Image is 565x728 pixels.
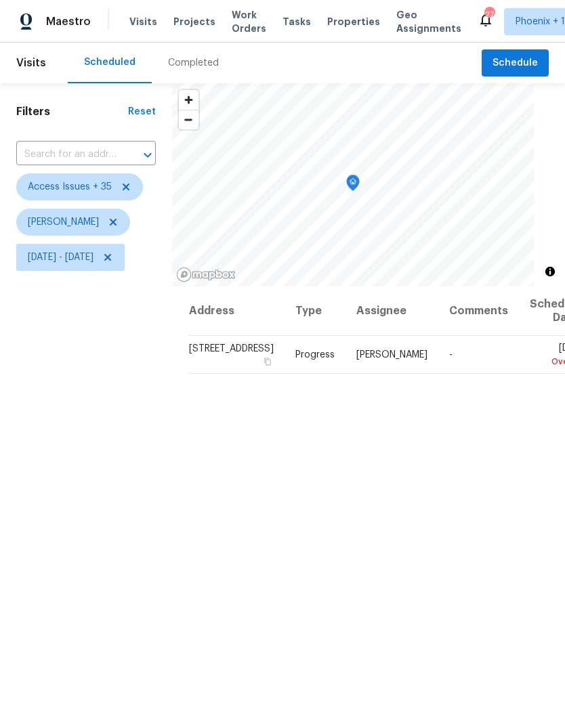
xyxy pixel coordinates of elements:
[16,48,46,78] span: Visits
[189,344,274,354] span: [STREET_ADDRESS]
[173,15,215,28] span: Projects
[542,263,558,280] button: Toggle attribution
[493,55,538,72] span: Schedule
[46,15,91,28] span: Maestro
[172,83,534,286] canvas: Map
[179,110,198,129] span: Zoom out
[84,56,135,69] div: Scheduled
[482,49,549,77] button: Schedule
[356,350,427,360] span: [PERSON_NAME]
[168,56,219,70] div: Completed
[138,146,157,165] button: Open
[176,267,236,282] a: Mapbox homepage
[396,8,461,35] span: Geo Assignments
[484,8,494,22] div: 27
[128,105,156,119] div: Reset
[438,286,519,336] th: Comments
[28,180,112,194] span: Access Issues + 35
[232,8,266,35] span: Work Orders
[346,286,438,336] th: Assignee
[295,350,335,360] span: Progress
[327,15,380,28] span: Properties
[16,105,128,119] h1: Filters
[28,215,99,229] span: [PERSON_NAME]
[129,15,157,28] span: Visits
[282,17,311,26] span: Tasks
[188,286,285,336] th: Address
[261,356,274,368] button: Copy Address
[28,251,93,264] span: [DATE] - [DATE]
[179,90,198,110] button: Zoom in
[346,175,360,196] div: Map marker
[546,264,554,279] span: Toggle attribution
[285,286,346,336] th: Type
[16,144,118,165] input: Search for an address...
[179,110,198,129] button: Zoom out
[449,350,453,360] span: -
[516,15,565,28] span: Phoenix + 1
